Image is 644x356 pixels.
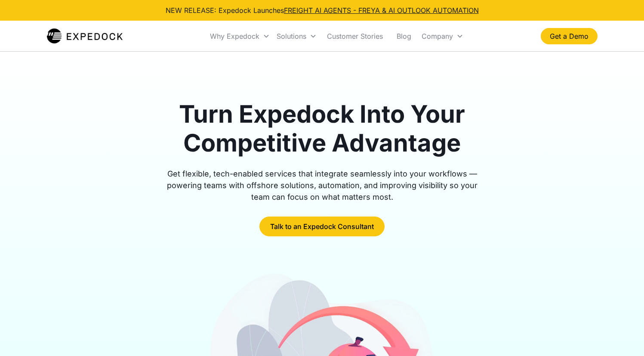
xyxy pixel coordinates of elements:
div: Why Expedock [206,22,273,51]
a: Get a Demo [541,28,598,44]
div: Company [418,22,467,51]
div: Why Expedock [210,32,259,40]
div: Solutions [277,32,306,40]
div: NEW RELEASE: Expedock Launches [166,5,479,15]
div: Solutions [273,22,320,51]
img: Expedock Logo [47,28,123,45]
a: home [47,28,123,45]
a: Blog [390,22,418,51]
div: Get flexible, tech-enabled services that integrate seamlessly into your workflows — powering team... [157,168,487,203]
h1: Turn Expedock Into Your Competitive Advantage [157,100,487,158]
a: Talk to an Expedock Consultant [259,217,385,236]
div: Company [422,32,453,40]
a: Customer Stories [320,22,390,51]
iframe: Chat Widget [601,315,644,356]
a: FREIGHT AI AGENTS - FREYA & AI OUTLOOK AUTOMATION [284,6,479,15]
